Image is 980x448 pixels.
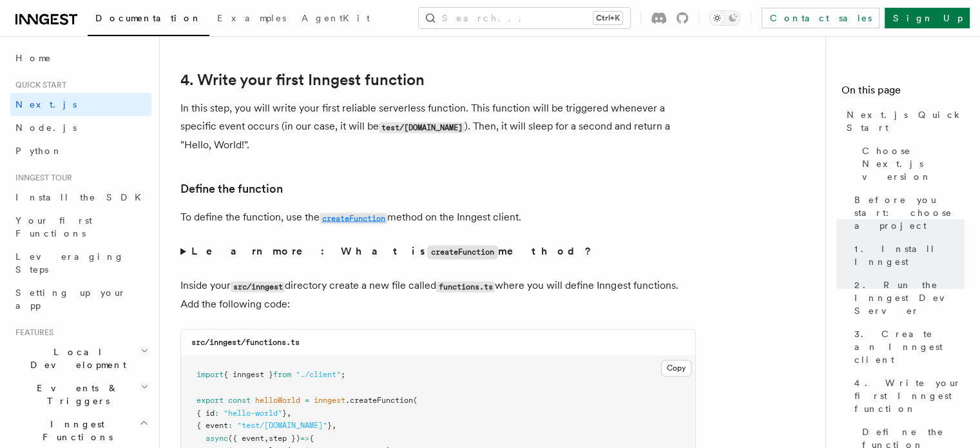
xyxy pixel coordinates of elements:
span: inngest [314,395,345,404]
span: export [197,395,224,404]
a: Before you start: choose a project [849,188,965,237]
a: Sign Up [885,8,970,28]
summary: Learn more: What iscreateFunctionmethod? [180,242,696,261]
a: Choose Next.js version [857,139,965,188]
span: from [273,370,291,379]
span: step }) [269,433,300,442]
a: 4. Write your first Inngest function [849,371,965,420]
a: Your first Functions [10,209,151,245]
span: ({ event [228,433,264,442]
span: { [309,433,314,442]
span: { id [197,408,215,417]
a: Python [10,139,151,162]
span: 1. Install Inngest [854,242,965,268]
a: Install the SDK [10,186,151,209]
span: Features [10,327,53,338]
span: Node.js [15,122,77,133]
a: 1. Install Inngest [849,237,965,273]
a: Contact sales [762,8,879,28]
span: : [228,420,233,429]
span: const [228,395,251,404]
span: , [287,408,291,417]
span: AgentKit [302,13,370,23]
button: Events & Triggers [10,376,151,413]
span: Documentation [95,13,202,23]
span: , [332,420,336,429]
a: Next.js Quick Start [841,103,965,139]
strong: Learn more: What is method? [191,245,594,257]
span: helloWorld [255,395,300,404]
span: Quick start [10,80,66,90]
a: Home [10,46,151,70]
p: To define the function, use the method on the Inngest client. [180,208,696,227]
span: { inngest } [224,370,273,379]
code: src/inngest/functions.ts [191,338,300,347]
a: AgentKit [294,4,378,35]
span: Next.js Quick Start [847,108,965,134]
span: .createFunction [345,395,413,404]
button: Copy [661,360,691,376]
p: Inside your directory create a new file called where you will define Inngest functions. Add the f... [180,277,696,313]
button: Toggle dark mode [709,10,740,26]
span: 4. Write your first Inngest function [854,376,965,415]
span: 2. Run the Inngest Dev Server [854,278,965,317]
button: Search...Ctrl+K [419,8,630,28]
a: 4. Write your first Inngest function [180,71,425,89]
span: Events & Triggers [10,382,140,407]
span: Choose Next.js version [862,144,965,183]
span: } [282,408,287,417]
h4: On this page [841,83,965,103]
span: : [215,408,219,417]
code: createFunction [427,245,498,259]
span: Home [15,52,52,64]
span: { event [197,420,228,429]
span: import [197,370,224,379]
span: => [300,433,309,442]
span: Python [15,146,62,156]
span: Setting up your app [15,287,126,311]
span: Local Development [10,346,140,371]
a: Define the function [180,180,283,198]
span: Leveraging Steps [15,251,124,275]
p: In this step, you will write your first reliable serverless function. This function will be trigg... [180,99,696,154]
span: async [206,433,228,442]
span: , [264,433,269,442]
span: "test/[DOMAIN_NAME]" [237,420,327,429]
code: functions.ts [436,281,495,292]
a: Leveraging Steps [10,245,151,281]
span: 3. Create an Inngest client [854,327,965,366]
span: ; [341,370,345,379]
a: Examples [209,4,294,35]
a: 3. Create an Inngest client [849,322,965,371]
span: } [327,420,332,429]
code: src/inngest [231,281,285,292]
a: Next.js [10,93,151,116]
span: Before you start: choose a project [854,193,965,232]
span: Examples [217,13,286,23]
span: Install the SDK [15,192,149,202]
span: "hello-world" [224,408,282,417]
span: ( [413,395,418,404]
span: "./client" [296,370,341,379]
span: = [305,395,309,404]
span: Inngest Functions [10,418,139,443]
a: createFunction [320,211,387,223]
a: Node.js [10,116,151,139]
a: Documentation [88,4,209,36]
span: Next.js [15,99,77,110]
span: Your first Functions [15,215,92,239]
a: 2. Run the Inngest Dev Server [849,273,965,322]
button: Local Development [10,340,151,376]
kbd: Ctrl+K [593,12,622,24]
code: test/[DOMAIN_NAME] [379,122,465,133]
code: createFunction [320,213,387,224]
span: Inngest tour [10,173,72,183]
a: Setting up your app [10,281,151,317]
